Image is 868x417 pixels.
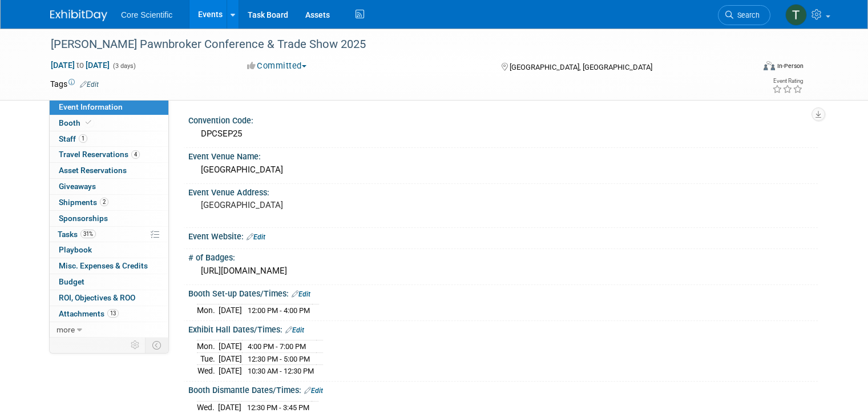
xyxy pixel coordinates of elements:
[292,290,310,298] a: Edit
[50,179,168,194] a: Giveaways
[50,60,110,70] span: [DATE] [DATE]
[248,306,310,315] span: 12:00 PM - 4:00 PM
[50,322,168,338] a: more
[219,352,242,365] td: [DATE]
[100,198,108,206] span: 2
[188,112,818,126] div: Convention Code:
[59,214,108,223] span: Sponsorships
[80,81,99,89] a: Edit
[197,352,219,365] td: Tue.
[50,78,99,90] td: Tags
[58,230,96,239] span: Tasks
[188,285,818,300] div: Booth Set-up Dates/Times:
[248,367,314,375] span: 10:30 AM - 12:30 PM
[47,34,740,55] div: [PERSON_NAME] Pawnbroker Conference & Trade Show 2025
[197,365,219,377] td: Wed.
[197,304,219,316] td: Mon.
[188,249,818,263] div: # of Badges:
[285,326,304,334] a: Edit
[126,338,146,352] td: Personalize Event Tab Strip
[248,355,310,363] span: 12:30 PM - 5:00 PM
[146,338,169,352] td: Toggle Event Tabs
[197,401,218,413] td: Wed.
[50,211,168,226] a: Sponsorships
[79,134,87,143] span: 1
[107,309,119,318] span: 13
[188,382,818,396] div: Booth Dismantle Dates/Times:
[219,340,242,353] td: [DATE]
[197,340,219,353] td: Mon.
[188,228,818,243] div: Event Website:
[50,258,168,274] a: Misc. Expenses & Credits
[188,184,818,198] div: Event Venue Address:
[243,60,311,72] button: Committed
[247,403,309,412] span: 12:30 PM - 3:45 PM
[59,118,94,127] span: Booth
[59,261,148,270] span: Misc. Expenses & Credits
[131,150,140,159] span: 4
[59,102,123,111] span: Event Information
[59,245,92,254] span: Playbook
[219,304,242,316] td: [DATE]
[197,125,809,143] div: DPCSEP25
[80,230,96,238] span: 31%
[777,62,804,70] div: In-Person
[59,309,119,318] span: Attachments
[59,293,135,302] span: ROI, Objectives & ROO
[86,119,91,126] i: Booth reservation complete
[50,227,168,242] a: Tasks31%
[50,115,168,131] a: Booth
[218,401,241,413] td: [DATE]
[772,78,803,84] div: Event Rating
[59,150,140,159] span: Travel Reservations
[50,306,168,322] a: Attachments13
[764,61,775,70] img: Format-Inperson.png
[50,274,168,290] a: Budget
[56,325,75,334] span: more
[50,163,168,178] a: Asset Reservations
[50,242,168,258] a: Playbook
[510,63,652,71] span: [GEOGRAPHIC_DATA], [GEOGRAPHIC_DATA]
[75,61,86,70] span: to
[50,195,168,210] a: Shipments2
[59,166,127,175] span: Asset Reservations
[50,290,168,306] a: ROI, Objectives & ROO
[247,233,265,241] a: Edit
[692,59,804,77] div: Event Format
[50,147,168,162] a: Travel Reservations4
[785,4,807,26] img: Thila Pathma
[59,277,84,286] span: Budget
[59,182,96,191] span: Giveaways
[50,99,168,115] a: Event Information
[112,62,136,70] span: (3 days)
[219,365,242,377] td: [DATE]
[50,10,107,21] img: ExhibitDay
[188,321,818,336] div: Exhibit Hall Dates/Times:
[50,131,168,147] a: Staff1
[733,11,760,19] span: Search
[188,148,818,162] div: Event Venue Name:
[121,10,172,19] span: Core Scientific
[201,200,438,210] pre: [GEOGRAPHIC_DATA]
[197,161,809,179] div: [GEOGRAPHIC_DATA]
[304,387,323,395] a: Edit
[59,134,87,143] span: Staff
[59,198,108,207] span: Shipments
[248,342,306,351] span: 4:00 PM - 7:00 PM
[197,262,809,280] div: [URL][DOMAIN_NAME]
[718,5,770,25] a: Search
